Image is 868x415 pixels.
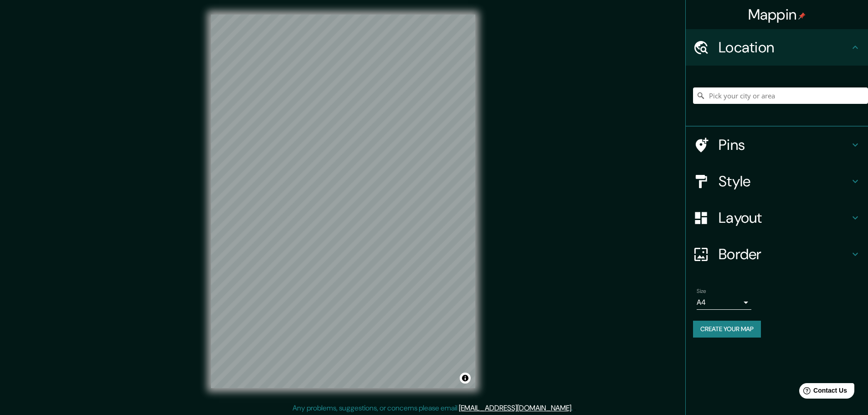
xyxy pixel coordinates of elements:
[719,245,850,263] h4: Border
[748,5,806,24] h4: Mappin
[293,403,573,414] p: Any problems, suggestions, or concerns please email .
[686,29,868,66] div: Location
[697,295,751,310] div: A4
[459,403,571,413] a: [EMAIL_ADDRESS][DOMAIN_NAME]
[798,12,806,20] img: pin-icon.png
[719,172,850,190] h4: Style
[693,87,868,104] input: Pick your city or area
[693,321,761,338] button: Create your map
[460,373,471,384] button: Toggle attribution
[787,379,858,405] iframe: Help widget launcher
[573,403,574,414] div: .
[719,38,850,56] h4: Location
[686,127,868,163] div: Pins
[719,209,850,227] h4: Layout
[719,136,850,154] h4: Pins
[686,200,868,236] div: Layout
[574,403,576,414] div: .
[211,15,475,388] canvas: Map
[686,163,868,200] div: Style
[686,236,868,272] div: Border
[697,287,706,295] label: Size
